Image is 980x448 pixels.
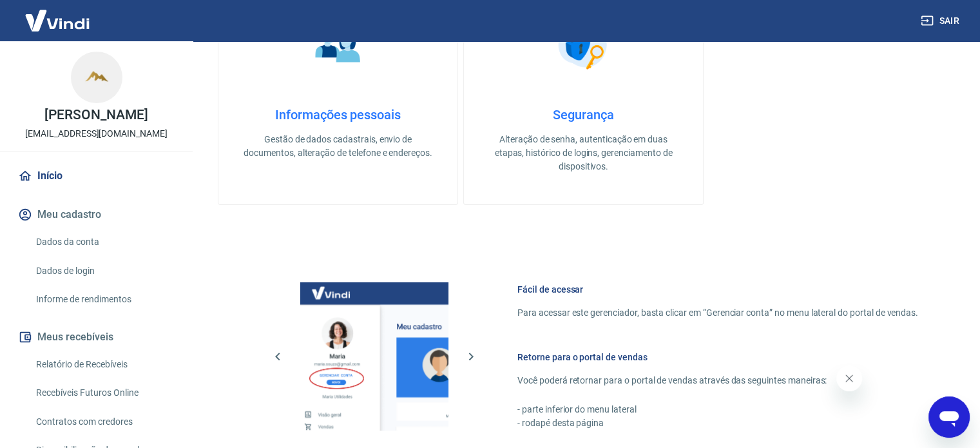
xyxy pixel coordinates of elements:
span: Olá! Precisa de ajuda? [8,9,108,19]
iframe: Botão para abrir a janela de mensagens [928,396,970,438]
p: [PERSON_NAME] [44,108,148,122]
a: Informe de rendimentos [31,286,177,313]
p: - parte inferior do menu lateral [517,403,918,416]
p: Para acessar este gerenciador, basta clicar em “Gerenciar conta” no menu lateral do portal de ven... [517,306,918,320]
img: Imagem da dashboard mostrando o botão de gerenciar conta na sidebar no lado esquerdo [300,282,448,431]
h4: Segurança [485,107,682,122]
a: Dados da conta [31,229,177,255]
h4: Informações pessoais [239,107,437,122]
button: Sair [918,9,965,33]
a: Contratos com credores [31,409,177,435]
p: - rodapé desta página [517,416,918,430]
p: Você poderá retornar para o portal de vendas através das seguintes maneiras: [517,374,918,387]
img: 14735f01-f5cc-4dd2-a4f4-22c59d3034c2.jpeg [71,52,122,103]
button: Meu cadastro [15,200,177,229]
a: Relatório de Recebíveis [31,351,177,378]
iframe: Fechar mensagem [836,365,862,391]
p: Gestão de dados cadastrais, envio de documentos, alteração de telefone e endereços. [239,133,437,160]
img: Informações pessoais [306,12,370,76]
button: Meus recebíveis [15,323,177,351]
p: [EMAIL_ADDRESS][DOMAIN_NAME] [25,127,168,141]
h6: Retorne para o portal de vendas [517,351,918,364]
a: Dados de login [31,258,177,284]
a: Recebíveis Futuros Online [31,380,177,406]
h6: Fácil de acessar [517,283,918,296]
p: Alteração de senha, autenticação em duas etapas, histórico de logins, gerenciamento de dispositivos. [485,133,682,173]
a: Início [15,162,177,190]
img: Segurança [552,12,616,76]
img: Vindi [15,1,99,40]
